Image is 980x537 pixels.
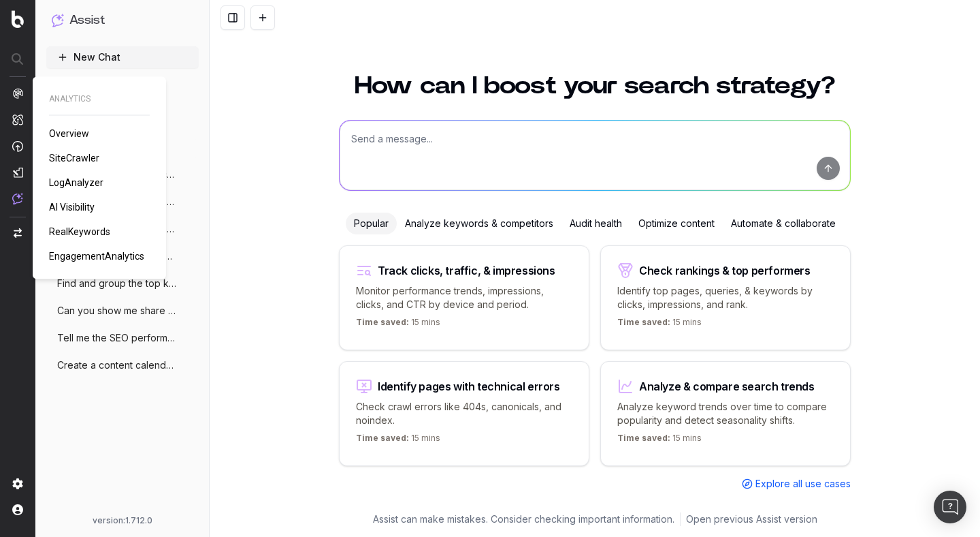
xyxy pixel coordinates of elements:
[12,10,24,28] img: Botify logo
[49,153,99,164] span: SiteCrawler
[57,358,177,372] span: Create a content calendar using trends f
[49,200,100,214] a: AI Visibility
[49,151,105,165] a: SiteCrawler
[561,213,630,234] div: Audit health
[356,400,572,427] p: Check crawl errors like 404s, canonicals, and noindex.
[356,317,409,327] span: Time saved:
[46,74,199,95] a: How to use Assist
[12,478,23,489] img: Setting
[356,433,440,449] p: 15 mins
[46,300,199,322] button: Can you show me share of voice data for
[12,114,23,125] img: Intelligence
[49,128,89,139] span: Overview
[378,381,560,392] div: Identify pages with technical errors
[639,265,811,276] div: Check rankings & top performers
[617,284,834,311] p: Identify top pages, queries, & keywords by clicks, impressions, and rank.
[49,225,116,239] a: RealKeywords
[356,317,440,333] p: 15 mins
[339,74,851,98] h1: How can I boost your search strategy?
[686,512,817,526] a: Open previous Assist version
[12,140,23,152] img: Activation
[69,11,105,30] h1: Assist
[356,433,409,443] span: Time saved:
[397,213,561,234] div: Analyze keywords & competitors
[14,228,22,238] img: Switch project
[46,327,199,349] button: Tell me the SEO performance of [URL]
[46,46,199,68] button: New Chat
[49,226,110,237] span: RealKeywords
[52,11,193,30] button: Assist
[12,193,23,204] img: Assist
[57,304,177,318] span: Can you show me share of voice data for
[49,176,109,189] a: LogAnalyzer
[755,477,851,491] span: Explore all use cases
[723,213,844,234] div: Automate & collaborate
[346,213,397,234] div: Popular
[12,167,23,178] img: Studio
[617,400,834,427] p: Analyze keyword trends over time to compare popularity and detect seasonality shifts.
[630,213,723,234] div: Optimize content
[617,433,702,449] p: 15 mins
[742,477,851,491] a: Explore all use cases
[617,317,670,327] span: Time saved:
[934,491,966,523] div: Open Intercom Messenger
[52,515,193,526] div: version: 1.712.0
[12,88,23,99] img: Analytics
[639,381,815,392] div: Analyze & compare search trends
[49,202,95,213] span: AI Visibility
[373,512,674,526] p: Assist can make mistakes. Consider checking important information.
[617,433,670,443] span: Time saved:
[52,14,64,27] img: Assist
[49,93,150,104] span: ANALYTICS
[49,177,103,188] span: LogAnalyzer
[57,331,177,345] span: Tell me the SEO performance of [URL]
[46,354,199,376] button: Create a content calendar using trends f
[49,127,95,140] a: Overview
[49,249,150,263] a: EngagementAnalytics
[49,251,144,262] span: EngagementAnalytics
[356,284,572,311] p: Monitor performance trends, impressions, clicks, and CTR by device and period.
[12,504,23,515] img: My account
[617,317,702,333] p: 15 mins
[378,265,555,276] div: Track clicks, traffic, & impressions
